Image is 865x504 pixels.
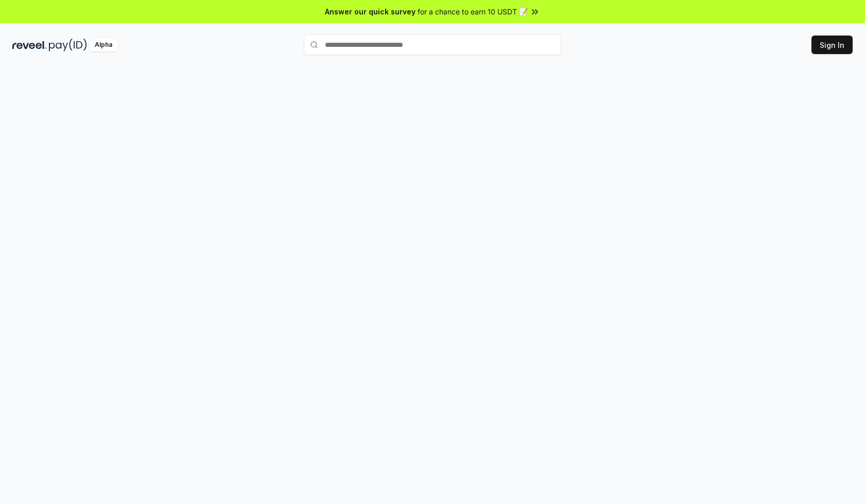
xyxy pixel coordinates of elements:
[49,39,87,51] img: pay_id
[325,6,416,17] span: Answer our quick survey
[12,39,47,51] img: reveel_dark
[811,36,853,54] button: Sign In
[418,6,528,17] span: for a chance to earn 10 USDT 📝
[89,39,118,51] div: Alpha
